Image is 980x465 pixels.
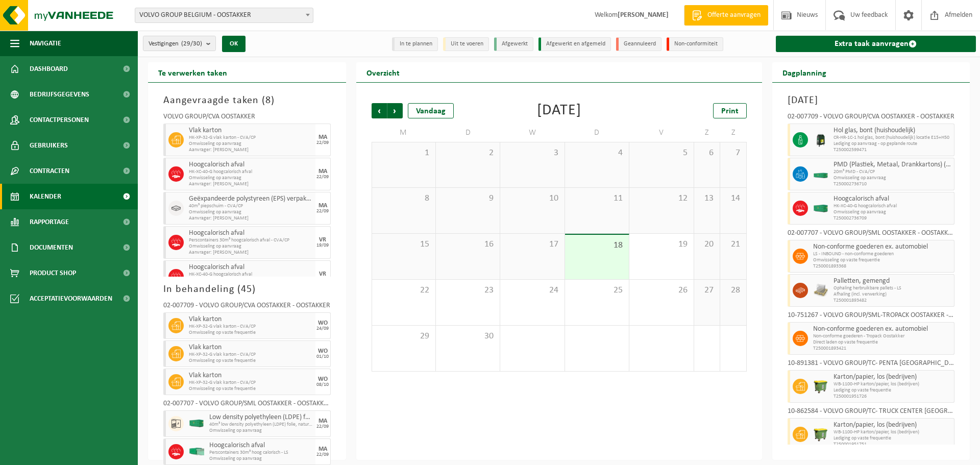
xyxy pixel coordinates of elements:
span: T250002736709 [834,215,952,222]
span: PMD (Plastiek, Metaal, Drankkartons) (bedrijven) [834,161,952,169]
span: Non-conforme goederen ex. automobiel [813,243,952,251]
span: Hoogcalorisch afval [189,229,313,237]
span: 28 [725,285,741,296]
div: 22/09 [316,140,329,145]
span: Aanvrager: [PERSON_NAME] [189,147,313,153]
span: Non-conforme goederen - Tropack Oostakker [813,333,952,339]
li: Afgewerkt en afgemeld [538,37,611,51]
div: MA [318,446,327,452]
span: T250001951726 [834,394,952,400]
div: VOLVO GROUP/CVA OOSTAKKER [163,113,331,124]
span: 40m³ piepschuim - CVA/CP [189,203,313,209]
span: Low density polyethyleen (LDPE) folie, los, naturel [209,413,313,422]
li: Uit te voeren [443,37,489,51]
img: WB-1100-HPE-GN-50 [813,379,828,394]
span: 27 [699,285,715,296]
div: MA [318,134,327,140]
span: 24 [505,285,559,296]
span: Rapportage [30,209,69,235]
span: Omwisseling op aanvraag [834,209,952,215]
span: 5 [634,148,688,159]
div: 10-751267 - VOLVO GROUP/SML-TROPACK OOSTAKKER - OOSTAKKER [788,312,955,322]
span: Perscontainers 30m³ hoog calorisch - LS [209,450,313,456]
span: T250001893482 [834,298,952,304]
div: 10-862584 - VOLVO GROUP/TC- TRUCK CENTER [GEOGRAPHIC_DATA] - [GEOGRAPHIC_DATA] [788,408,955,418]
div: 22/09 [316,424,329,429]
span: Lediging op aanvraag - op geplande route [834,141,952,147]
span: Contracten [30,158,69,184]
h3: [DATE] [788,93,955,108]
span: Hol glas, bont (huishoudelijk) [834,127,952,135]
td: M [372,124,436,142]
span: Product Shop [30,260,76,286]
span: 21 [725,239,741,250]
div: WO [318,320,328,326]
span: Omwisseling op aanvraag [189,141,313,147]
span: 18 [570,240,624,251]
span: 13 [699,193,715,204]
span: 6 [699,148,715,159]
span: 40m³ low density polyethyleen (LDPE) folie, naturel - LS [209,422,313,428]
span: Afhaling (incl. verwerking) [834,291,952,298]
img: HK-XC-20-GN-00 [813,170,828,178]
span: 4 [570,148,624,159]
span: Omwisseling op vaste frequentie [189,386,313,392]
span: Vlak karton [189,315,313,324]
span: Karton/papier, los (bedrijven) [834,373,952,381]
span: Direct laden op vaste frequentie [813,339,952,346]
span: Palletten, gemengd [834,277,952,285]
a: Print [713,103,747,118]
span: Ophaling herbruikbare pallets - LS [834,285,952,291]
span: LS - INBOUND - non-conforme goederen [813,251,952,257]
span: Hoogcalorisch afval [189,263,313,272]
span: 29 [377,331,430,342]
div: 01/10 [316,354,329,359]
span: Offerte aanvragen [705,10,763,20]
div: MA [318,168,327,175]
span: Volgende [387,103,403,118]
span: Contactpersonen [30,107,89,133]
h2: Dagplanning [772,62,837,82]
span: 1 [377,148,430,159]
span: HK-XP-32-G vlak karton - CVA/CP [189,324,313,330]
span: 2 [441,148,495,159]
span: Lediging op vaste frequentie [834,435,952,442]
span: Omwisseling op aanvraag [189,243,313,250]
div: 24/09 [316,326,329,331]
h3: In behandeling ( ) [163,282,331,297]
span: Kalender [30,184,61,209]
span: Vlak karton [189,344,313,352]
div: MA [318,418,327,424]
li: Non-conformiteit [667,37,723,51]
span: Karton/papier, los (bedrijven) [834,421,952,429]
span: Bedrijfsgegevens [30,82,89,107]
span: VOLVO GROUP BELGIUM - OOSTAKKER [135,8,313,22]
div: [DATE] [537,103,581,118]
td: D [436,124,500,142]
span: 30 [441,331,495,342]
span: Perscontainers 30m³ hoogcalorisch afval - CVA/CP [189,237,313,243]
span: 17 [505,239,559,250]
div: VR [319,237,326,243]
span: 7 [725,148,741,159]
span: VOLVO GROUP BELGIUM - OOSTAKKER [135,8,313,23]
span: T250001893421 [813,346,952,352]
span: 12 [634,193,688,204]
span: T250001951751 [834,442,952,448]
div: Vandaag [408,103,454,118]
div: 19/09 [316,243,329,248]
div: WO [318,376,328,382]
div: 02-007707 - VOLVO GROUP/SML OOSTAKKER - OOSTAKKER [788,230,955,240]
div: MA [318,203,327,209]
span: HK-XC-40-G hoogcalorisch afval [834,203,952,209]
td: Z [720,124,746,142]
img: CR-HR-1C-1000-PES-01 [813,132,828,148]
div: 22/09 [316,175,329,180]
span: T250001893368 [813,263,952,270]
span: Aanvrager: [PERSON_NAME] [189,215,313,222]
span: Acceptatievoorwaarden [30,286,112,311]
li: In te plannen [392,37,438,51]
count: (29/30) [181,40,202,47]
span: T250002599471 [834,147,952,153]
span: 23 [441,285,495,296]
